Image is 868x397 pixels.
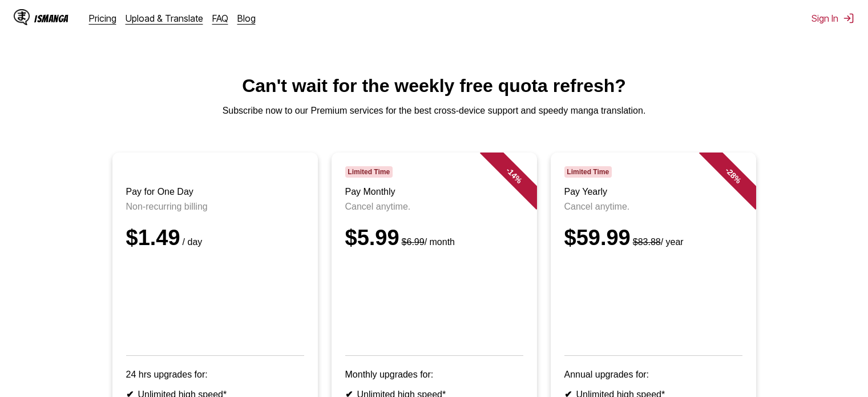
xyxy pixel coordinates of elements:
[564,202,742,212] p: Cancel anytime.
[126,226,304,250] div: $1.49
[89,13,116,24] a: Pricing
[345,202,523,212] p: Cancel anytime.
[564,226,742,250] div: $59.99
[126,370,304,380] p: 24 hrs upgrades for:
[126,202,304,212] p: Non-recurring billing
[14,9,30,25] img: IsManga Logo
[631,237,684,247] small: / year
[345,370,523,380] p: Monthly upgrades for:
[564,264,742,339] iframe: PayPal
[699,141,767,210] div: - 28 %
[479,141,548,210] div: - 14 %
[564,166,612,178] span: Limited Time
[126,187,304,197] h3: Pay for One Day
[564,187,742,197] h3: Pay Yearly
[633,237,661,247] s: $83.88
[34,13,68,24] div: IsManga
[9,106,859,116] p: Subscribe now to our Premium services for the best cross-device support and speedy manga translat...
[126,264,304,339] iframe: PayPal
[345,187,523,197] h3: Pay Monthly
[564,370,742,380] p: Annual upgrades for:
[212,13,228,24] a: FAQ
[345,226,523,250] div: $5.99
[402,237,425,247] s: $6.99
[843,13,854,24] img: Sign out
[345,264,523,339] iframe: PayPal
[126,13,203,24] a: Upload & Translate
[345,166,393,178] span: Limited Time
[180,237,203,247] small: / day
[9,75,859,97] h1: Can't wait for the weekly free quota refresh?
[14,9,89,27] a: IsManga LogoIsManga
[812,13,854,24] button: Sign In
[399,237,455,247] small: / month
[237,13,256,24] a: Blog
